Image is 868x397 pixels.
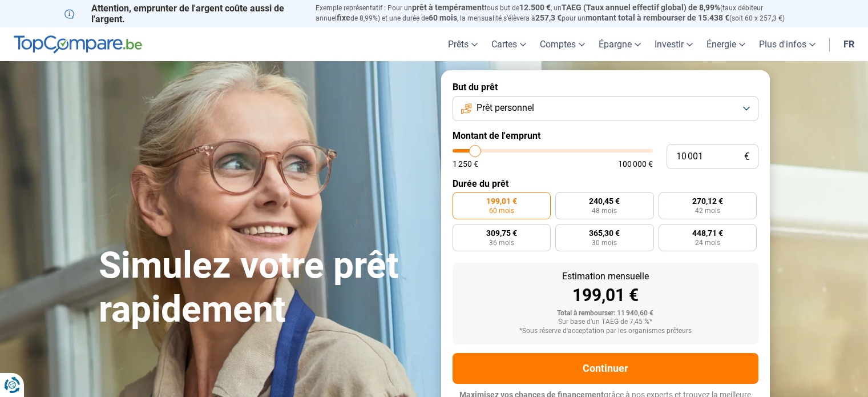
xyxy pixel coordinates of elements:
[477,102,534,114] span: Prêt personnel
[453,160,478,168] span: 1 250 €
[489,207,514,214] span: 60 mois
[586,13,729,22] span: montant total à rembourser de 15.438 €
[462,272,749,281] div: Estimation mensuelle
[462,310,749,318] div: Total à rembourser: 11 940,60 €
[453,353,758,384] button: Continuer
[589,229,620,237] span: 365,30 €
[752,27,822,61] a: Plus d'infos
[695,239,720,246] span: 24 mois
[486,229,517,237] span: 309,75 €
[486,197,517,205] span: 199,01 €
[453,130,758,141] label: Montant de l'emprunt
[618,160,653,168] span: 100 000 €
[462,318,749,326] div: Sur base d'un TAEG de 7,45 %*
[14,35,142,54] img: TopCompare
[589,197,620,205] span: 240,45 €
[592,207,617,214] span: 48 mois
[648,27,700,61] a: Investir
[99,244,427,332] h1: Simulez votre prêt rapidement
[695,207,720,214] span: 42 mois
[533,27,592,61] a: Comptes
[592,27,648,61] a: Épargne
[535,13,562,22] span: 257,3 €
[453,178,758,189] label: Durée du prêt
[744,152,749,162] span: €
[337,13,350,22] span: fixe
[519,3,551,12] span: 12.500 €
[837,27,861,61] a: fr
[562,3,720,12] span: TAEG (Taux annuel effectif global) de 8,99%
[700,27,752,61] a: Énergie
[692,229,723,237] span: 448,71 €
[429,13,457,22] span: 60 mois
[412,3,485,12] span: prêt à tempérament
[462,287,749,304] div: 199,01 €
[453,82,758,93] label: But du prêt
[489,239,514,246] span: 36 mois
[441,27,485,61] a: Prêts
[462,327,749,335] div: *Sous réserve d'acceptation par les organismes prêteurs
[485,27,533,61] a: Cartes
[453,96,758,121] button: Prêt personnel
[692,197,723,205] span: 270,12 €
[316,3,804,23] p: Exemple représentatif : Pour un tous but de , un (taux débiteur annuel de 8,99%) et une durée de ...
[592,239,617,246] span: 30 mois
[64,3,302,25] p: Attention, emprunter de l'argent coûte aussi de l'argent.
